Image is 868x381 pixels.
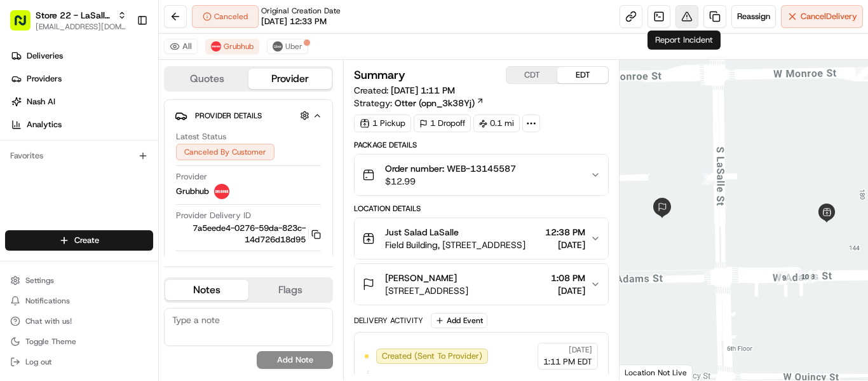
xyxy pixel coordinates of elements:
[261,16,327,27] span: [DATE] 12:33 PM
[224,41,254,52] span: Grubhub
[273,41,283,52] img: uber-new-logo.jpeg
[648,31,721,50] div: Report Incident
[164,39,198,54] button: All
[165,280,248,300] button: Notes
[385,239,526,251] span: Field Building, [STREET_ADDRESS]
[385,175,516,188] span: $12.99
[355,218,608,259] button: Just Salad LaSalleField Building, [STREET_ADDRESS]12:38 PM[DATE]
[176,186,209,197] span: Grubhub
[25,275,54,286] span: Settings
[801,11,857,22] span: Cancel Delivery
[5,272,153,289] button: Settings
[385,162,516,175] span: Order number: WEB-13145587
[431,313,487,328] button: Add Event
[620,364,693,380] div: Location Not Live
[354,315,423,326] div: Delivery Activity
[5,114,158,135] a: Analytics
[737,11,770,22] span: Reassign
[5,292,153,310] button: Notifications
[354,97,484,109] div: Strategy:
[25,316,72,326] span: Chat with us!
[248,69,332,89] button: Provider
[176,171,207,183] span: Provider
[385,272,457,284] span: [PERSON_NAME]
[798,270,812,284] div: 10
[545,226,585,239] span: 12:38 PM
[214,184,229,199] img: 5e692f75ce7d37001a5d71f1
[395,97,475,109] span: Otter (opn_3k38Yj)
[354,69,405,81] h3: Summary
[354,114,411,132] div: 1 Pickup
[414,114,471,132] div: 1 Dropoff
[5,5,132,36] button: Store 22 - LaSalle (Just Salad)[EMAIL_ADDRESS][DOMAIN_NAME]
[354,84,455,97] span: Created:
[5,333,153,350] button: Toggle Theme
[192,5,259,28] button: Canceled
[355,155,608,195] button: Order number: WEB-13145587$12.99
[211,41,221,52] img: 5e692f75ce7d37001a5d71f1
[5,353,153,371] button: Log out
[27,73,62,85] span: Providers
[569,345,592,355] span: [DATE]
[176,131,226,142] span: Latest Status
[354,204,609,214] div: Location Details
[354,140,609,150] div: Package Details
[176,223,321,246] button: 7a5eede4-0276-59da-823c-14d726d18d95
[385,226,459,239] span: Just Salad LaSalle
[36,22,126,32] button: [EMAIL_ADDRESS][DOMAIN_NAME]
[355,264,608,305] button: [PERSON_NAME][STREET_ADDRESS]1:08 PM[DATE]
[382,350,482,362] span: Created (Sent To Provider)
[5,230,153,251] button: Create
[27,119,62,130] span: Analytics
[545,239,585,251] span: [DATE]
[267,39,308,54] button: Uber
[176,210,251,221] span: Provider Delivery ID
[285,41,302,52] span: Uber
[27,96,55,107] span: Nash AI
[175,105,322,126] button: Provider Details
[506,67,557,83] button: CDT
[551,284,585,297] span: [DATE]
[543,356,592,368] span: 1:11 PM EDT
[781,5,863,28] button: CancelDelivery
[126,287,154,296] span: Pylon
[391,85,455,96] span: [DATE] 1:11 PM
[806,270,820,284] div: 8
[25,336,76,347] span: Toggle Theme
[261,6,341,16] span: Original Creation Date
[385,284,468,297] span: [STREET_ADDRESS]
[74,235,99,246] span: Create
[5,92,158,112] a: Nash AI
[90,286,154,296] a: Powered byPylon
[731,5,776,28] button: Reassign
[557,67,608,83] button: EDT
[195,111,262,121] span: Provider Details
[5,46,158,66] a: Deliveries
[551,272,585,284] span: 1:08 PM
[165,69,248,89] button: Quotes
[395,97,484,109] a: Otter (opn_3k38Yj)
[25,296,70,306] span: Notifications
[473,114,520,132] div: 0.1 mi
[25,357,51,367] span: Log out
[5,312,153,330] button: Chat with us!
[5,146,153,166] div: Favorites
[777,271,791,285] div: 9
[205,39,259,54] button: Grubhub
[5,69,158,89] a: Providers
[27,50,63,62] span: Deliveries
[36,9,112,22] button: Store 22 - LaSalle (Just Salad)
[702,171,716,185] div: 1
[248,280,332,300] button: Flags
